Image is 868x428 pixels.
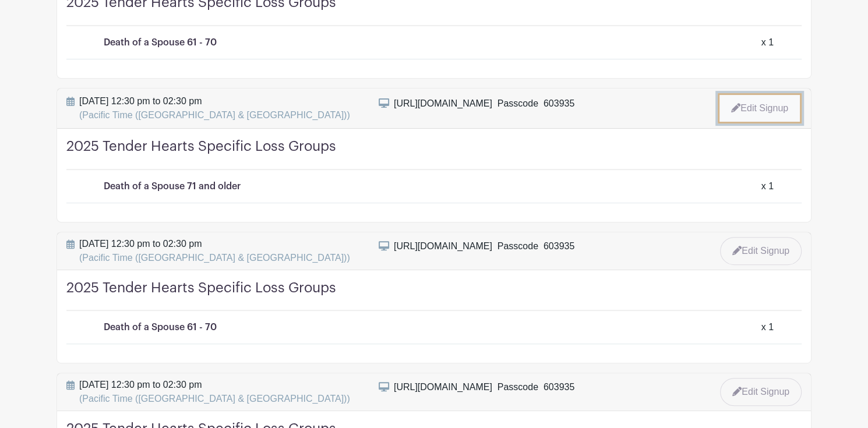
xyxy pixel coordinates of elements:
p: Death of a Spouse 61 - 70 [104,320,217,334]
a: Edit Signup [720,378,802,406]
p: Death of a Spouse 71 and older [104,179,241,193]
div: x 1 [761,179,774,193]
div: [URL][DOMAIN_NAME] Passcode 603935 [394,239,574,253]
span: (Pacific Time ([GEOGRAPHIC_DATA] & [GEOGRAPHIC_DATA])) [79,394,350,404]
div: [URL][DOMAIN_NAME] Passcode 603935 [394,97,574,111]
h4: 2025 Tender Hearts Specific Loss Groups [66,138,802,170]
span: [DATE] 12:30 pm to 02:30 pm [79,237,350,265]
h4: 2025 Tender Hearts Specific Loss Groups [66,280,802,312]
a: Edit Signup [720,237,802,265]
a: Edit Signup [718,93,802,123]
span: (Pacific Time ([GEOGRAPHIC_DATA] & [GEOGRAPHIC_DATA])) [79,110,350,120]
div: [URL][DOMAIN_NAME] Passcode 603935 [394,380,574,394]
span: (Pacific Time ([GEOGRAPHIC_DATA] & [GEOGRAPHIC_DATA])) [79,253,350,263]
span: [DATE] 12:30 pm to 02:30 pm [79,378,350,406]
div: x 1 [761,320,774,334]
p: Death of a Spouse 61 - 70 [104,36,217,49]
span: [DATE] 12:30 pm to 02:30 pm [79,94,350,122]
div: x 1 [761,36,774,49]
